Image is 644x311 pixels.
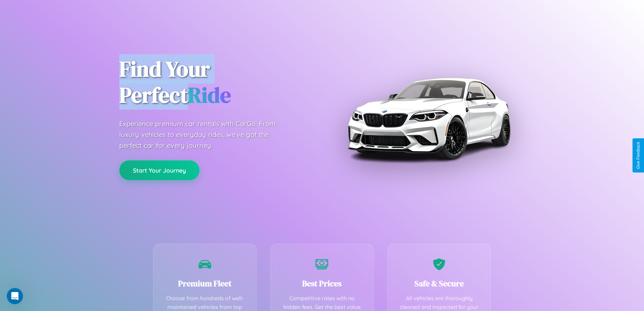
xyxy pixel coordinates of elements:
p: Experience premium car rentals with CarGo. From luxury vehicles to everyday rides, we've got the ... [119,118,288,151]
img: Premium BMW car rental vehicle [344,34,513,203]
button: Start Your Journey [119,160,199,180]
h3: Safe & Secure [398,278,481,289]
h3: Best Prices [281,278,363,289]
span: Ride [188,80,231,110]
div: Give Feedback [636,142,641,169]
h3: Premium Fleet [164,278,246,289]
h1: Find Your Perfect [119,56,312,108]
iframe: Intercom live chat [7,288,23,304]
